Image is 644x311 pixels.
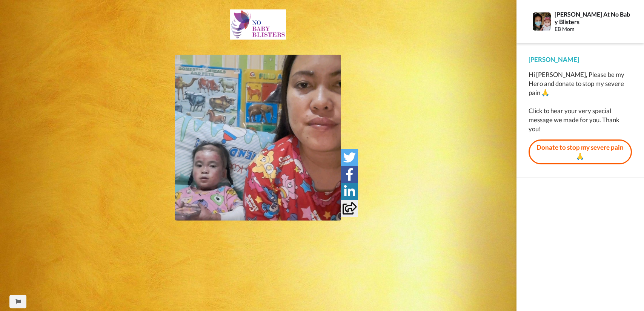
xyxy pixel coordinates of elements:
[555,11,632,25] div: [PERSON_NAME] At No Baby Blisters
[529,139,632,165] a: Donate to stop my severe pain 🙏
[533,12,551,31] img: Profile Image
[529,55,632,64] div: [PERSON_NAME]
[555,26,632,32] div: EB Mom
[529,70,632,133] div: Hi [PERSON_NAME], Please be my Hero and donate to stop my severe pain 🙏 Click to hear your very s...
[175,55,341,221] img: 8a3e5384-31ca-4101-89c2-e46d77ecc074-thumb.jpg
[230,9,286,40] img: fd14fcf7-f984-4e0a-97e1-9ae0771d22e6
